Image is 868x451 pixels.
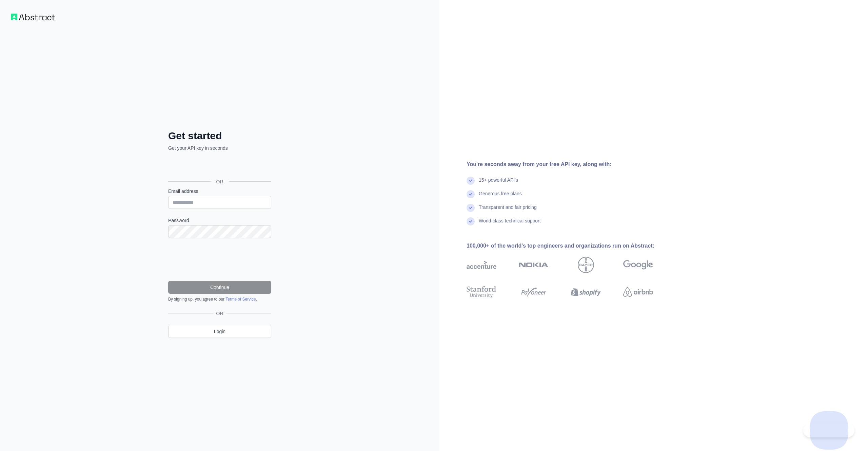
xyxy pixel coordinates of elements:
[519,285,549,300] img: payoneer
[168,130,271,142] h2: Get started
[578,257,594,273] img: bayer
[168,145,271,151] p: Get your API key in seconds
[571,285,601,300] img: shopify
[479,204,537,217] div: Transparent and fair pricing
[519,257,549,273] img: nokia
[168,296,271,302] div: By signing up, you agree to our .
[623,285,653,300] img: airbnb
[168,217,271,224] label: Password
[168,246,271,273] iframe: reCAPTCHA
[467,242,675,250] div: 100,000+ of the world's top engineers and organizations run on Abstract:
[803,423,854,437] iframe: Toggle Customer Support
[479,177,518,190] div: 15+ powerful API's
[225,297,256,302] a: Terms of Service
[479,217,541,231] div: World-class technical support
[211,178,229,185] span: OR
[479,190,522,204] div: Generous free plans
[11,14,55,20] img: Workflow
[623,257,653,273] img: google
[467,190,475,198] img: check mark
[467,285,496,300] img: stanford university
[214,310,226,317] span: OR
[165,159,273,174] iframe: Sign in with Google Button
[467,177,475,185] img: check mark
[467,257,496,273] img: accenture
[168,188,271,195] label: Email address
[168,325,271,338] a: Login
[467,217,475,225] img: check mark
[168,281,271,294] button: Continue
[467,204,475,212] img: check mark
[467,160,675,168] div: You're seconds away from your free API key, along with:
